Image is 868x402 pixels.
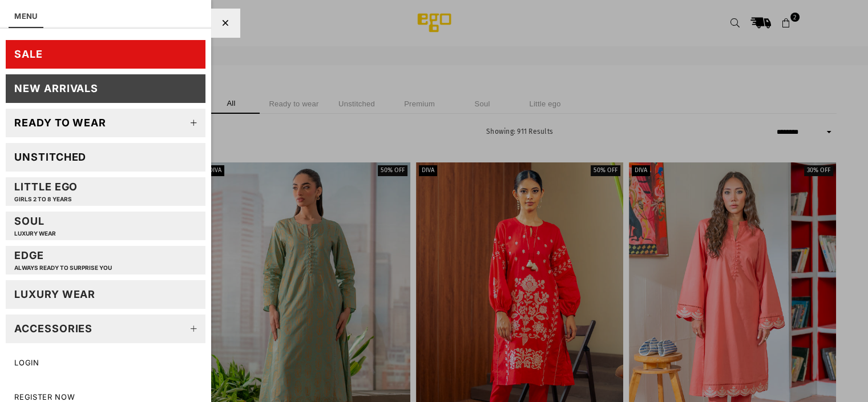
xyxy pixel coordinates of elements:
[14,214,56,237] div: Soul
[6,246,205,274] a: EDGEAlways ready to surprise you
[14,322,92,335] div: Accessories
[14,150,86,164] div: Unstitched
[6,212,205,240] a: SoulLUXURY WEAR
[6,349,205,377] a: LOGIN
[6,109,205,137] a: Ready to wear
[14,230,56,237] p: LUXURY WEAR
[14,249,112,271] div: EDGE
[14,47,43,61] div: SALE
[14,180,78,202] div: Little EGO
[14,82,98,95] div: New Arrivals
[14,196,78,203] p: GIRLS 2 TO 8 YEARS
[6,40,205,69] a: SALE
[6,74,205,103] a: New Arrivals
[14,116,106,129] div: Ready to wear
[14,11,38,21] a: MENU
[6,143,205,172] a: Unstitched
[211,9,240,37] div: Close Menu
[6,177,205,206] a: Little EGOGIRLS 2 TO 8 YEARS
[14,264,112,272] p: Always ready to surprise you
[6,315,205,343] a: Accessories
[14,288,95,301] div: LUXURY WEAR
[6,280,205,309] a: LUXURY WEAR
